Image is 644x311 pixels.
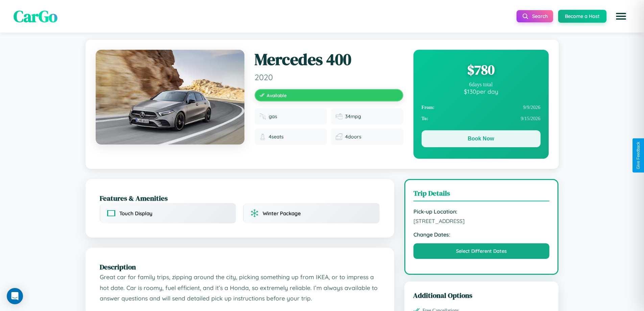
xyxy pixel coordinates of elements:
[336,113,342,120] img: Fuel efficiency
[259,133,266,140] img: Seats
[422,82,541,88] div: 6 days total
[422,102,541,113] div: 9 / 9 / 2026
[413,218,550,224] span: [STREET_ADDRESS]
[345,134,361,140] span: 4 doors
[269,113,277,119] span: gas
[422,105,435,110] strong: From:
[413,290,550,300] h3: Additional Options
[255,72,403,82] span: 2020
[100,272,380,304] p: Great car for family trips, zipping around the city, picking something up from IKEA, or to impres...
[517,10,553,22] button: Search
[413,188,550,201] h3: Trip Details
[14,5,57,27] span: CarGo
[422,113,541,124] div: 9 / 15 / 2026
[7,288,23,304] div: Open Intercom Messenger
[100,193,380,203] h2: Features & Amenities
[558,10,606,23] button: Become a Host
[422,88,541,95] div: $ 130 per day
[100,262,380,272] h2: Description
[413,231,550,238] strong: Change Dates:
[345,113,361,119] span: 34 mpg
[269,134,284,140] span: 4 seats
[636,142,641,169] div: Give Feedback
[413,208,550,215] strong: Pick-up Location:
[119,210,152,217] span: Touch Display
[263,210,301,217] span: Winter Package
[413,243,550,259] button: Select Different Dates
[422,130,541,147] button: Book Now
[259,113,266,120] img: Fuel type
[336,133,342,140] img: Doors
[96,50,244,145] img: Mercedes 400 2020
[422,116,428,121] strong: To:
[255,50,403,69] h1: Mercedes 400
[422,61,541,79] div: $ 780
[267,92,287,98] span: Available
[612,7,630,26] button: Open menu
[532,13,548,19] span: Search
